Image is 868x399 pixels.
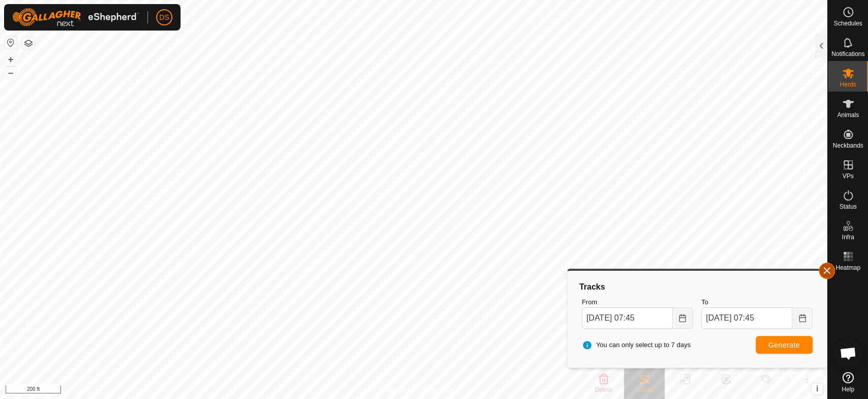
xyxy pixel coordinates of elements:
[5,37,17,49] button: Reset Map
[840,81,856,88] span: Herds
[701,297,813,307] label: To
[816,384,818,393] span: i
[837,112,859,118] span: Animals
[673,307,693,329] button: Choose Date
[842,386,854,392] span: Help
[582,340,691,350] span: You can only select up to 7 days
[582,297,693,307] label: From
[756,336,813,354] button: Generate
[833,20,862,26] span: Schedules
[828,368,868,396] a: Help
[22,37,35,49] button: Map Layers
[842,234,854,240] span: Infra
[578,281,817,293] div: Tracks
[159,12,169,23] span: DS
[832,142,863,149] span: Neckbands
[12,8,139,26] img: Gallagher Logo
[792,307,813,329] button: Choose Date
[812,383,823,394] button: i
[835,265,860,271] span: Heatmap
[833,338,863,368] a: Open chat
[839,204,856,210] span: Status
[5,53,17,66] button: +
[831,51,864,57] span: Notifications
[424,386,454,395] a: Contact Us
[373,386,411,395] a: Privacy Policy
[842,173,853,179] span: VPs
[5,67,17,79] button: –
[768,341,800,349] span: Generate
